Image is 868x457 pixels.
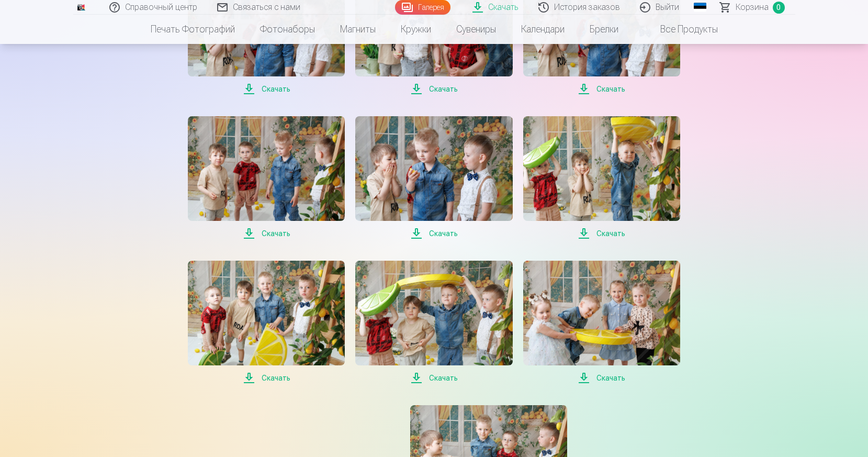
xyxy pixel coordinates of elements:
[340,24,376,35] font: Магниты
[77,4,85,10] img: /ж3
[151,24,235,35] font: Печать фотографий
[138,15,247,44] a: Печать фотографий
[355,116,512,240] a: Скачать
[188,116,345,240] a: Скачать
[596,374,625,382] font: Скачать
[590,24,618,35] font: Брелки
[328,15,388,44] a: Магниты
[247,15,328,44] a: Фотонаборы
[262,229,290,238] font: Скачать
[262,374,290,382] font: Скачать
[523,116,680,240] a: Скачать
[262,85,290,93] font: Скачать
[188,261,345,384] a: Скачать
[429,85,458,93] font: Скачать
[233,2,300,12] font: Связаться с нами
[596,85,625,93] font: Скачать
[660,24,718,35] font: Все продукты
[401,24,431,35] font: Кружки
[260,24,315,35] font: Фотонаборы
[577,15,631,44] a: Брелки
[355,261,512,384] a: Скачать
[596,229,625,238] font: Скачать
[631,15,730,44] a: Все продукты
[656,2,679,12] font: Выйти
[488,2,518,12] font: Скачать
[125,2,197,12] font: Справочный центр
[736,2,769,12] font: Корзина
[509,15,577,44] a: Календари
[554,2,620,12] font: История заказов
[388,15,444,44] a: Кружки
[444,15,509,44] a: Сувениры
[429,374,458,382] font: Скачать
[429,229,458,238] font: Скачать
[456,24,496,35] font: Сувениры
[521,24,565,35] font: Календари
[523,261,680,384] a: Скачать
[776,3,781,12] font: 0
[418,3,444,12] font: Галерея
